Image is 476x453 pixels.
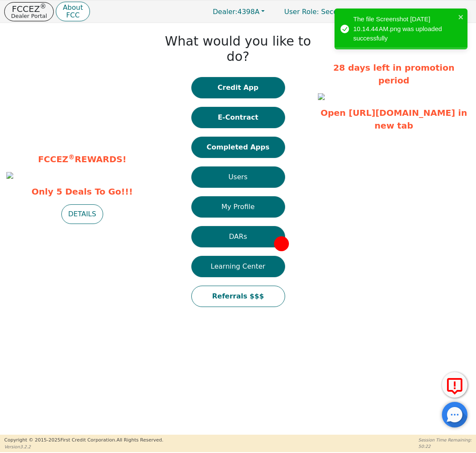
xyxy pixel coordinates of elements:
[213,8,260,16] span: 4398A
[191,107,285,128] button: E-Contract
[4,437,163,444] p: Copyright © 2015- 2025 First Credit Corporation.
[318,61,470,87] p: 28 days left in promotion period
[63,4,83,11] p: About
[368,5,472,18] button: 4398A:[PERSON_NAME]
[61,204,103,224] button: DETAILS
[191,226,285,247] button: DARs
[191,137,285,158] button: Completed Apps
[4,444,163,450] p: Version 3.2.2
[276,3,366,20] p: Secondary
[11,5,47,13] p: FCCEZ
[276,3,366,20] a: User Role: Secondary
[284,8,319,16] span: User Role :
[318,93,325,100] img: dee09147-3db5-45c4-bf30-49af49f84d14
[458,12,464,22] button: close
[162,34,314,64] h1: What would you like to do?
[191,286,285,307] button: Referrals $$$
[11,13,47,19] p: Dealer Portal
[191,77,285,98] button: Credit App
[418,437,472,443] p: Session Time Remaining:
[6,153,158,166] p: FCCEZ REWARDS!
[68,153,75,161] sup: ®
[191,166,285,188] button: Users
[320,108,467,131] a: Open [URL][DOMAIN_NAME] in new tab
[418,443,472,450] p: 50:22
[40,3,46,10] sup: ®
[191,256,285,277] button: Learning Center
[56,2,89,22] button: AboutFCC
[6,185,158,198] span: Only 5 Deals To Go!!!
[204,5,274,18] button: Dealer:4398A
[353,14,456,43] div: The file Screenshot [DATE] 10.14.44 AM.png was uploaded successfully
[442,372,467,398] button: Report Error to FCC
[116,437,163,443] span: All Rights Reserved.
[213,8,237,16] span: Dealer:
[191,196,285,218] button: My Profile
[4,2,54,21] button: FCCEZ®Dealer Portal
[6,172,13,179] img: e6c33d17-ae4a-4096-b0cf-b225d7aeebaa
[63,12,83,19] p: FCC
